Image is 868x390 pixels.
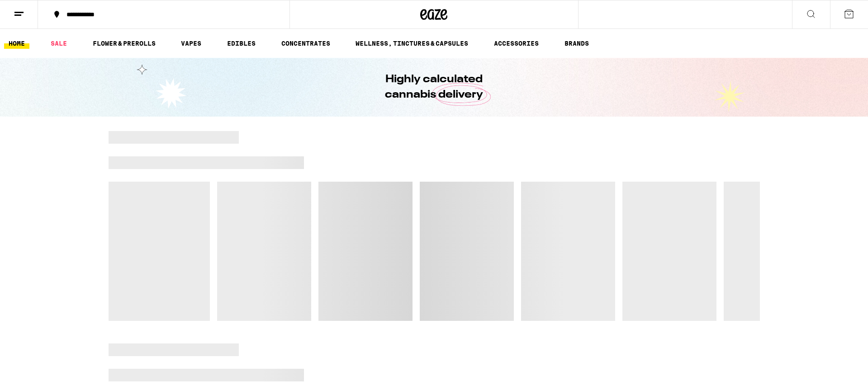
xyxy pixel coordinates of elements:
a: SALE [46,38,71,49]
h1: Highly calculated cannabis delivery [360,72,509,103]
a: FLOWER & PREROLLS [88,38,160,49]
a: VAPES [176,38,206,49]
a: HOME [4,38,29,49]
a: WELLNESS, TINCTURES & CAPSULES [351,38,473,49]
a: CONCENTRATES [277,38,335,49]
a: EDIBLES [223,38,260,49]
a: BRANDS [560,38,593,49]
a: ACCESSORIES [489,38,543,49]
